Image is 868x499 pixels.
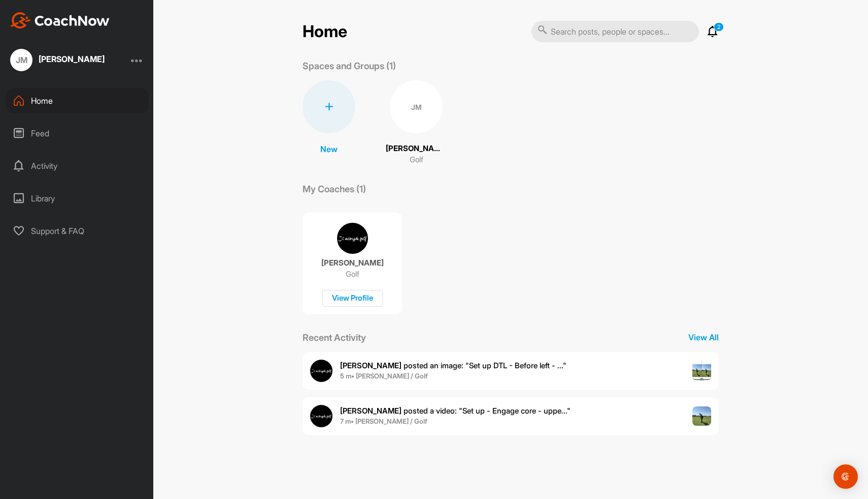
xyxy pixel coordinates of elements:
[6,121,149,146] div: Feed
[320,143,338,155] p: New
[322,290,383,307] div: View Profile
[340,417,427,425] b: 7 m • [PERSON_NAME] / Golf
[321,258,384,268] p: [PERSON_NAME]
[688,331,719,343] p: View All
[390,80,443,133] div: JM
[303,59,396,73] p: Spaces and Groups (1)
[6,153,149,179] div: Activity
[340,361,402,370] b: [PERSON_NAME]
[340,372,428,380] b: 5 m • [PERSON_NAME] / Golf
[6,88,149,113] div: Home
[6,186,149,211] div: Library
[303,182,366,196] p: My Coaches (1)
[340,406,571,416] span: posted a video : " Set up - Engage core - uppe... "
[410,154,423,166] p: Golf
[714,22,724,32] p: 2
[337,223,368,254] img: coach avatar
[531,21,699,42] input: Search posts, people or spaces...
[303,331,366,344] p: Recent Activity
[6,218,149,244] div: Support & FAQ
[692,406,712,426] img: post image
[346,269,359,279] p: Golf
[692,361,712,380] img: post image
[310,360,332,382] img: user avatar
[310,405,332,427] img: user avatar
[303,22,347,42] h2: Home
[10,49,32,71] div: JM
[39,55,105,63] div: [PERSON_NAME]
[340,361,566,370] span: posted an image : " Set up DTL - Before left - ... "
[340,406,402,416] b: [PERSON_NAME]
[833,464,858,489] div: Open Intercom Messenger
[386,143,447,155] p: [PERSON_NAME]
[10,12,110,28] img: CoachNow
[386,80,447,166] a: JM[PERSON_NAME]Golf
